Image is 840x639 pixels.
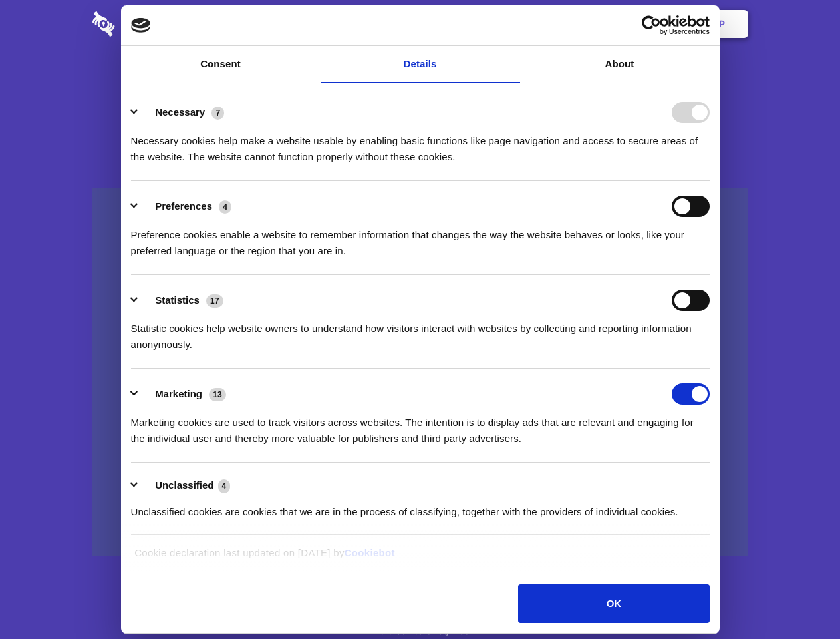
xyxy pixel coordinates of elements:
button: OK [518,584,709,623]
button: Statistics (17) [131,290,232,311]
label: Marketing [155,388,202,399]
div: Cookie declaration last updated on [DATE] by [124,545,716,571]
label: Preferences [155,200,212,212]
iframe: Drift Widget Chat Controller [773,572,824,623]
label: Necessary [155,106,205,118]
a: Pricing [390,3,448,45]
span: 4 [219,200,231,214]
button: Preferences (4) [131,196,240,217]
button: Necessary (7) [131,102,233,123]
div: Necessary cookies help make a website usable by enabling basic functions like page navigation and... [131,123,710,165]
button: Marketing (13) [131,383,235,405]
a: About [520,46,720,83]
img: logo [131,18,151,33]
span: 17 [206,294,223,308]
label: Statistics [155,294,200,306]
div: Marketing cookies are used to track visitors across websites. The intention is to display ads tha... [131,405,710,447]
div: Unclassified cookies are cookies that we are in the process of classifying, together with the pro... [131,494,710,520]
a: Login [603,3,661,45]
a: Cookiebot [345,547,395,558]
a: Details [321,46,520,83]
a: Usercentrics Cookiebot - opens in a new window [593,15,710,35]
div: Statistic cookies help website owners to understand how visitors interact with websites by collec... [131,311,710,353]
a: Consent [121,46,321,83]
h4: Auto-redaction of sensitive data, encrypted data sharing and self-destructing private chats. Shar... [92,121,748,165]
span: 4 [218,479,231,493]
a: Contact [539,3,601,45]
a: Wistia video thumbnail [92,188,748,557]
span: 7 [211,106,224,120]
h1: Eliminate Slack Data Loss. [92,60,748,108]
div: Preference cookies enable a website to remember information that changes the way the website beha... [131,217,710,259]
button: Unclassified (4) [131,477,239,494]
img: logo-wordmark-white-trans-d4663122ce5f474addd5e946df7df03e33cb6a1c49d2221995e7729f52c070b2.svg [92,11,206,37]
span: 13 [209,388,226,401]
